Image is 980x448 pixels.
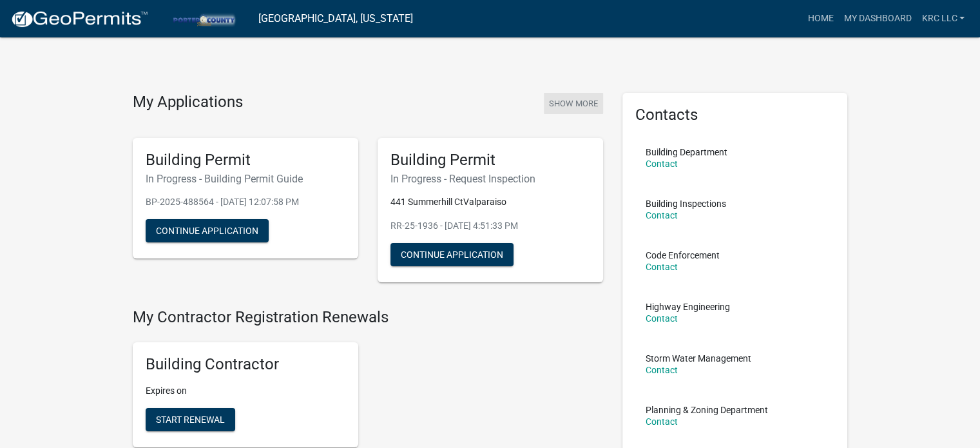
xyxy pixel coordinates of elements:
button: Continue Application [146,219,269,242]
p: Building Department [646,148,727,157]
h4: My Applications [133,93,243,112]
a: KRC LLC [916,6,970,31]
p: Code Enforcement [646,251,720,260]
h5: Building Contractor [146,355,345,374]
a: Contact [646,313,678,324]
a: Contact [646,365,678,375]
a: Contact [646,159,678,169]
p: 441 Summerhill CtValparaiso [390,195,590,209]
p: Planning & Zoning Department [646,405,768,414]
a: Contact [646,262,678,272]
p: BP-2025-488564 - [DATE] 12:07:58 PM [146,195,345,209]
p: Expires on [146,384,345,398]
h5: Contacts [635,106,835,124]
button: Show More [544,93,603,114]
a: Home [802,6,838,31]
span: Start Renewal [156,414,225,425]
a: Contact [646,210,678,220]
h6: In Progress - Request Inspection [390,173,590,185]
p: Storm Water Management [646,354,751,363]
p: RR-25-1936 - [DATE] 4:51:33 PM [390,219,590,233]
h6: In Progress - Building Permit Guide [146,173,345,185]
p: Highway Engineering [646,302,730,311]
h5: Building Permit [390,151,590,170]
button: Start Renewal [146,408,235,431]
h4: My Contractor Registration Renewals [133,308,603,327]
a: [GEOGRAPHIC_DATA], [US_STATE] [258,8,413,30]
a: Contact [646,416,678,427]
h5: Building Permit [146,151,345,170]
a: My Dashboard [838,6,916,31]
img: Porter County, Indiana [159,10,248,27]
button: Continue Application [390,243,514,266]
p: Building Inspections [646,199,726,208]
